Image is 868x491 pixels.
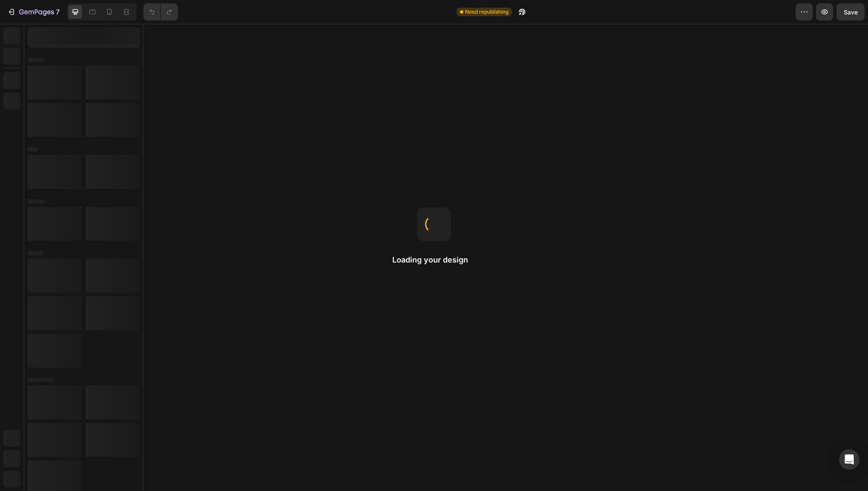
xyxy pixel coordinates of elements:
[839,449,859,470] div: Open Intercom Messenger
[844,9,858,16] span: Save
[837,3,865,20] button: Save
[392,255,476,265] h2: Loading your design
[56,7,60,17] p: 7
[465,8,508,16] span: Need republishing
[3,3,63,20] button: 7
[143,3,178,20] div: Undo/Redo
